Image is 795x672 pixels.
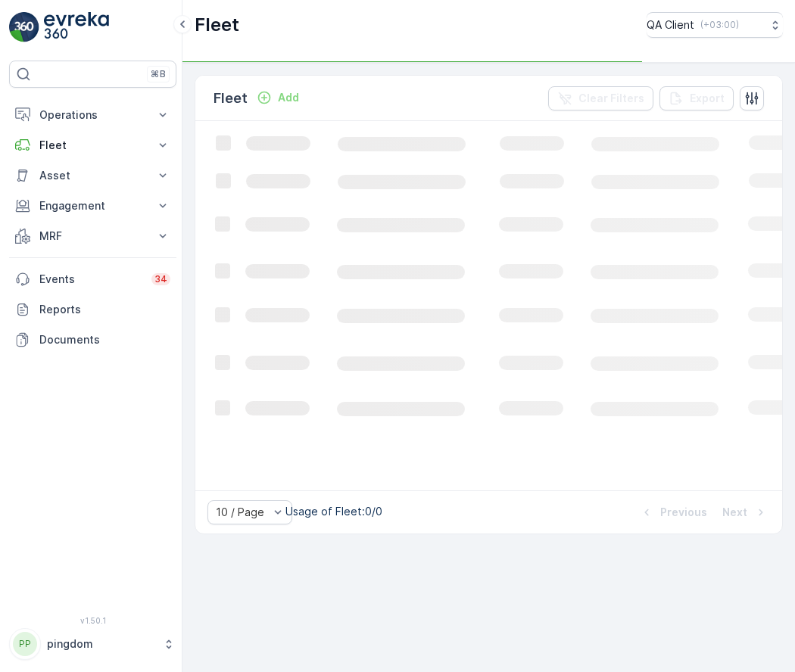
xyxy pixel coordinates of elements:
[9,628,176,660] button: PPpingdom
[285,504,382,519] p: Usage of Fleet : 0/0
[9,264,176,294] a: Events34
[9,130,176,160] button: Fleet
[659,86,734,110] button: Export
[278,90,299,105] p: Add
[700,19,739,31] p: ( +03:00 )
[13,632,37,656] div: PP
[9,221,176,251] button: MRF
[9,160,176,191] button: Asset
[647,17,694,33] p: QA Client
[39,168,146,183] p: Asset
[39,272,142,287] p: Events
[39,198,146,213] p: Engagement
[660,505,707,520] p: Previous
[9,616,176,625] span: v 1.50.1
[47,636,155,652] p: pingdom
[44,12,109,42] img: logo_light-DOdMpM7g.png
[548,86,653,110] button: Clear Filters
[251,89,305,107] button: Add
[9,294,176,325] a: Reports
[690,91,725,106] p: Export
[39,302,170,317] p: Reports
[154,273,167,285] p: 34
[214,88,248,109] p: Fleet
[9,100,176,130] button: Operations
[151,68,166,80] p: ⌘B
[721,503,770,521] button: Next
[9,12,39,42] img: logo
[638,503,709,521] button: Previous
[578,91,644,106] p: Clear Filters
[722,505,747,520] p: Next
[39,332,170,347] p: Documents
[39,107,146,123] p: Operations
[647,12,783,38] button: QA Client(+03:00)
[39,229,146,244] p: MRF
[9,191,176,221] button: Engagement
[39,138,146,153] p: Fleet
[195,13,239,37] p: Fleet
[9,325,176,355] a: Documents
